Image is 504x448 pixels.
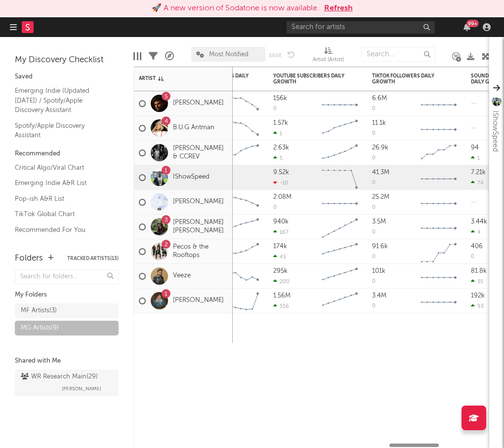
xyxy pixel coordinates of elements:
[318,239,362,264] svg: Chart title
[219,239,263,264] svg: Chart title
[489,111,501,152] div: IShowSpeed
[15,54,119,66] div: My Discovery Checklist
[313,54,344,66] div: Artist (Artist)
[372,303,376,309] div: 0
[15,253,43,264] div: Folders
[372,219,386,225] div: 3.5M
[273,106,277,112] div: 0
[173,243,228,260] a: Pecos & the Rooftops
[372,73,446,85] div: TikTok Followers Daily Growth
[273,180,288,186] div: -10
[219,289,263,313] svg: Chart title
[219,215,263,239] svg: Chart title
[417,289,461,313] svg: Chart title
[273,169,289,176] div: 9.52k
[288,50,295,59] button: Undo the changes to the current view.
[173,198,224,206] a: [PERSON_NAME]
[173,99,224,108] a: [PERSON_NAME]
[471,180,484,186] div: 74
[318,215,362,239] svg: Chart title
[417,165,461,190] svg: Chart title
[139,75,213,81] div: Artist
[417,116,461,141] svg: Chart title
[67,256,119,261] button: Tracked Artists(13)
[313,42,344,71] div: Artist (Artist)
[273,194,292,200] div: 2.08M
[273,254,286,260] div: 45
[173,173,210,182] a: IShowSpeed
[318,165,362,190] svg: Chart title
[21,322,59,334] div: MG Artists ( 9 )
[133,42,141,71] div: Edit Columns
[372,205,376,210] div: 0
[372,169,389,176] div: 41.3M
[15,270,119,284] input: Search for folders...
[471,293,485,299] div: 192k
[173,219,228,235] a: [PERSON_NAME] [PERSON_NAME]
[273,303,289,309] div: 556
[15,355,119,367] div: Shared with Me
[273,293,291,299] div: 1.56M
[173,124,214,132] a: B.U.G Antman
[209,51,249,58] span: Most Notified
[15,148,119,160] div: Recommended
[21,305,57,317] div: MF Artists ( 3 )
[372,95,387,102] div: 6.6M
[287,21,435,34] input: Search for artists
[471,219,487,225] div: 3.44k
[152,2,319,14] div: 🚀 A new version of Sodatone is now available.
[219,91,263,116] svg: Chart title
[471,268,487,274] div: 81.8k
[273,229,289,235] div: 167
[372,120,386,126] div: 11.1k
[273,243,287,250] div: 174k
[173,297,224,305] a: [PERSON_NAME]
[471,303,484,309] div: 93
[417,190,461,215] svg: Chart title
[372,254,376,260] div: 0
[15,209,109,220] a: TikTok Global Chart
[466,20,479,27] div: 99 +
[15,303,119,318] a: MF Artists(3)
[318,141,362,165] svg: Chart title
[318,116,362,141] svg: Chart title
[324,2,353,14] button: Refresh
[15,370,119,396] a: WR Research Main(29)[PERSON_NAME]
[273,205,277,210] div: 0
[173,272,191,280] a: Veeze
[417,91,461,116] svg: Chart title
[372,106,376,112] div: 0
[219,190,263,215] svg: Chart title
[372,131,376,136] div: 0
[273,155,283,161] div: 5
[273,268,288,274] div: 295k
[318,91,362,116] svg: Chart title
[219,116,263,141] svg: Chart title
[15,289,119,301] div: My Folders
[219,264,263,289] svg: Chart title
[417,239,461,264] svg: Chart title
[471,278,483,285] div: 35
[165,42,174,71] div: A&R Pipeline
[463,23,470,31] button: 99+
[372,155,376,161] div: 0
[15,321,119,336] a: MG Artists(9)
[318,264,362,289] svg: Chart title
[273,73,347,85] div: YouTube Subscribers Daily Growth
[15,120,109,141] a: Spotify/Apple Discovery Assistant
[15,71,119,83] div: Saved
[273,145,289,151] div: 2.63k
[372,268,385,274] div: 101k
[149,42,158,71] div: Filters
[417,141,461,165] svg: Chart title
[62,383,101,395] span: [PERSON_NAME]
[471,145,479,151] div: 94
[471,155,480,161] div: 1
[269,53,282,58] button: Save
[15,85,109,115] a: Emerging Indie (Updated [DATE]) / Spotify/Apple Discovery Assistant
[273,130,282,137] div: 1
[15,193,109,204] a: Pop-ish A&R List
[273,278,290,285] div: 200
[21,371,98,383] div: WR Research Main ( 29 )
[15,162,109,173] a: Critical Algo/Viral Chart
